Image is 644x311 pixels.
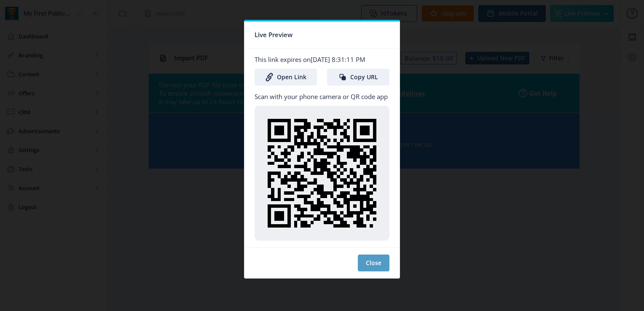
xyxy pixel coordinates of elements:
[255,55,389,64] p: This link expires on
[311,55,365,64] span: [DATE] 8:31:11 PM
[255,92,389,101] p: Scan with your phone camera or QR code app
[358,255,389,271] button: Close
[255,28,292,41] span: Live Preview
[255,69,317,86] a: Open Link
[327,69,389,86] button: Copy URL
